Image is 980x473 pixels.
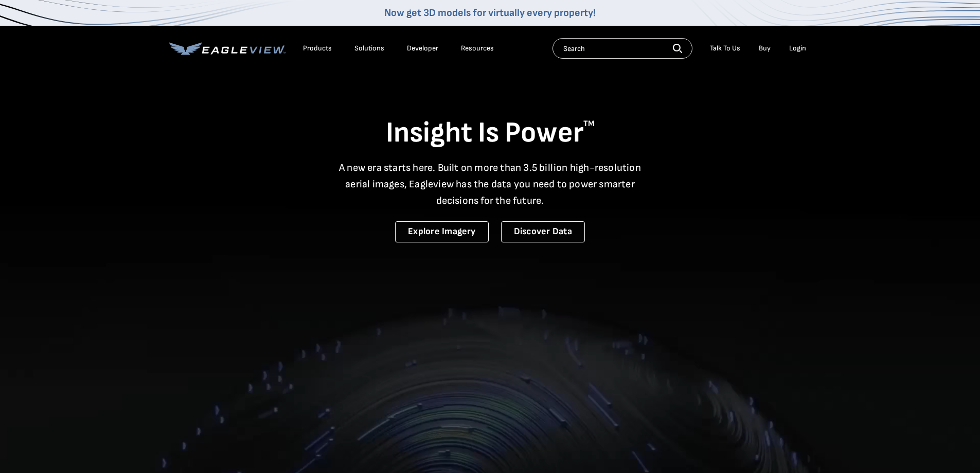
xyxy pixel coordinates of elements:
div: Products [303,44,332,53]
div: Talk To Us [710,44,740,53]
div: Resources [461,44,494,53]
p: A new era starts here. Built on more than 3.5 billion high-resolution aerial images, Eagleview ha... [333,160,648,209]
a: Developer [407,44,438,53]
div: Solutions [354,44,384,53]
a: Buy [759,44,771,53]
a: Explore Imagery [395,221,489,242]
h1: Insight Is Power [169,115,811,151]
a: Discover Data [501,221,585,242]
sup: TM [583,119,595,129]
a: Now get 3D models for virtually every property! [384,7,596,19]
input: Search [553,38,692,59]
div: Login [789,44,806,53]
